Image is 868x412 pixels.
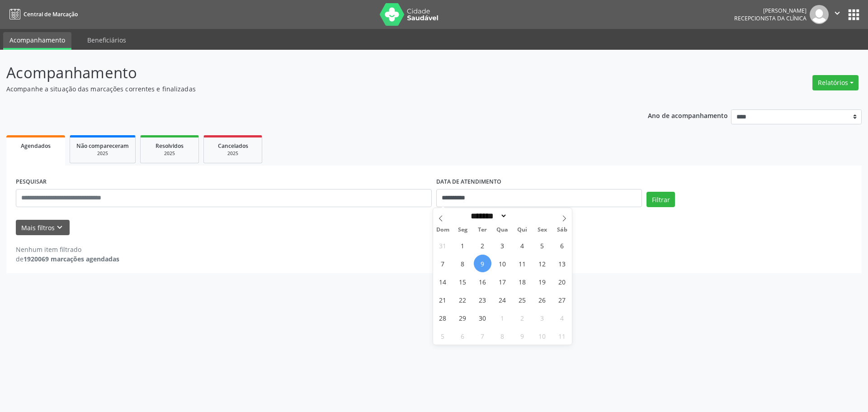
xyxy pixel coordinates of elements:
[494,291,511,308] span: Setembro 24, 2025
[514,327,531,345] span: Outubro 9, 2025
[81,32,132,48] a: Beneficiários
[532,227,552,233] span: Sex
[474,237,491,254] span: Setembro 2, 2025
[474,255,491,272] span: Setembro 9, 2025
[553,237,571,254] span: Setembro 6, 2025
[734,7,807,14] div: [PERSON_NAME]
[846,7,862,23] button: apps
[492,227,512,233] span: Qua
[514,273,531,290] span: Setembro 18, 2025
[514,237,531,254] span: Setembro 4, 2025
[832,8,842,18] i: 
[55,223,65,232] i: keyboard_arrow_down
[553,255,571,272] span: Setembro 13, 2025
[553,291,571,308] span: Setembro 27, 2025
[553,273,571,290] span: Setembro 20, 2025
[16,175,47,189] label: PESQUISAR
[24,255,119,263] strong: 1920069 marcações agendadas
[436,175,501,189] label: DATA DE ATENDIMENTO
[507,211,537,221] input: Year
[474,327,491,345] span: Outubro 7, 2025
[514,255,531,272] span: Setembro 11, 2025
[494,309,511,327] span: Outubro 1, 2025
[453,227,472,233] span: Seg
[533,291,551,308] span: Setembro 26, 2025
[553,327,571,345] span: Outubro 11, 2025
[76,150,129,157] div: 2025
[552,227,572,233] span: Sáb
[533,237,551,254] span: Setembro 5, 2025
[474,309,491,327] span: Setembro 30, 2025
[433,227,453,233] span: Dom
[454,291,472,308] span: Setembro 22, 2025
[810,5,829,24] img: img
[156,142,184,150] span: Resolvidos
[454,309,472,327] span: Setembro 29, 2025
[514,291,531,308] span: Setembro 25, 2025
[76,142,129,150] span: Não compareceram
[218,142,248,150] span: Cancelados
[454,327,472,345] span: Outubro 6, 2025
[24,10,78,18] span: Central de Marcação
[434,237,452,254] span: Agosto 31, 2025
[6,84,605,94] p: Acompanhe a situação das marcações correntes e finalizadas
[6,62,605,84] p: Acompanhamento
[533,255,551,272] span: Setembro 12, 2025
[16,254,119,264] div: de
[3,32,71,50] a: Acompanhamento
[553,309,571,327] span: Outubro 4, 2025
[434,327,452,345] span: Outubro 5, 2025
[533,273,551,290] span: Setembro 19, 2025
[494,273,511,290] span: Setembro 17, 2025
[468,211,508,221] select: Month
[434,255,452,272] span: Setembro 7, 2025
[512,227,532,233] span: Qui
[454,255,472,272] span: Setembro 8, 2025
[474,291,491,308] span: Setembro 23, 2025
[454,273,472,290] span: Setembro 15, 2025
[494,237,511,254] span: Setembro 3, 2025
[734,14,807,22] span: Recepcionista da clínica
[474,273,491,290] span: Setembro 16, 2025
[648,109,728,121] p: Ano de acompanhamento
[147,150,192,157] div: 2025
[434,309,452,327] span: Setembro 28, 2025
[6,7,78,22] a: Central de Marcação
[494,327,511,345] span: Outubro 8, 2025
[646,192,675,207] button: Filtrar
[533,327,551,345] span: Outubro 10, 2025
[210,150,255,157] div: 2025
[829,5,846,24] button: 
[434,273,452,290] span: Setembro 14, 2025
[812,75,859,90] button: Relatórios
[434,291,452,308] span: Setembro 21, 2025
[494,255,511,272] span: Setembro 10, 2025
[16,220,70,236] button: Mais filtroskeyboard_arrow_down
[454,237,472,254] span: Setembro 1, 2025
[533,309,551,327] span: Outubro 3, 2025
[21,142,51,150] span: Agendados
[472,227,492,233] span: Ter
[16,245,119,254] div: Nenhum item filtrado
[514,309,531,327] span: Outubro 2, 2025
